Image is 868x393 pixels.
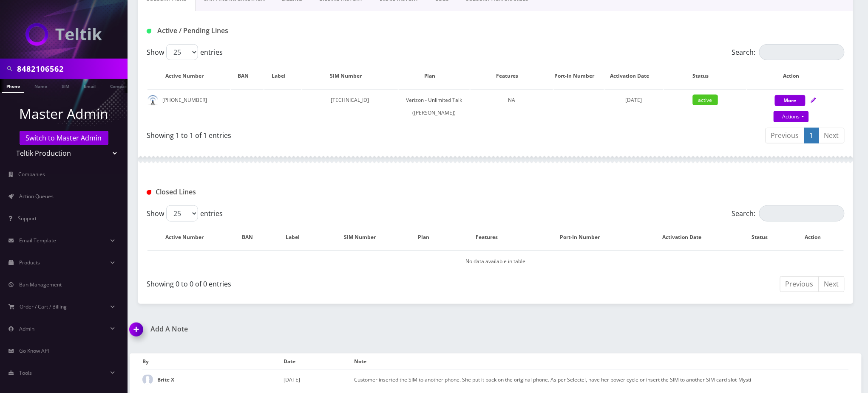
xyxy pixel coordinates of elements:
[19,171,45,178] span: Companies
[399,64,470,88] th: Plan: activate to sort column ascending
[780,276,819,292] a: Previous
[19,237,56,244] span: Email Template
[147,188,371,196] h1: Closed Lines
[322,225,407,250] th: SIM Number: activate to sort column ascending
[19,369,32,376] span: Tools
[19,347,49,354] span: Go Know API
[759,44,845,60] input: Search:
[747,64,844,88] th: Action: activate to sort column ascending
[157,376,174,383] strong: Brite X
[231,64,264,88] th: BAN: activate to sort column ascending
[664,64,746,88] th: Status: activate to sort column ascending
[791,225,844,250] th: Action : activate to sort column ascending
[148,64,230,88] th: Active Number: activate to sort column ascending
[738,225,791,250] th: Status: activate to sort column ascending
[355,370,849,389] td: Customer inserted the SIM to another phone. She put it back on the original phone. As per Selecte...
[775,95,806,106] button: More
[147,205,223,222] label: Show entries
[804,128,819,143] a: 1
[106,79,134,92] a: Company
[302,89,398,124] td: [TECHNICAL_ID]
[2,79,24,93] a: Phone
[759,205,845,222] input: Search:
[147,127,489,140] div: Showing 1 to 1 of 1 entries
[819,276,845,292] a: Next
[20,303,67,310] span: Order / Cart / Billing
[407,225,449,250] th: Plan: activate to sort column ascending
[284,370,354,389] td: [DATE]
[148,225,230,250] th: Active Number: activate to sort column descending
[774,111,809,122] a: Actions
[636,225,737,250] th: Activation Date: activate to sort column ascending
[19,259,40,266] span: Products
[19,325,34,332] span: Admin
[819,128,845,143] a: Next
[554,64,604,88] th: Port-In Number: activate to sort column ascending
[471,64,553,88] th: Features: activate to sort column ascending
[693,95,718,105] span: active
[302,64,398,88] th: SIM Number: activate to sort column ascending
[732,205,845,222] label: Search:
[142,354,284,370] th: By
[626,96,642,104] span: [DATE]
[19,193,54,200] span: Action Queues
[147,190,151,195] img: Closed Lines
[26,23,102,46] img: Teltik Production
[148,95,158,106] img: default.png
[264,64,301,88] th: Label: activate to sort column ascending
[399,89,470,124] td: Verizon - Unlimited Talk ([PERSON_NAME])
[732,44,845,60] label: Search:
[19,281,62,288] span: Ban Management
[471,89,553,124] td: NA
[605,64,663,88] th: Activation Date: activate to sort column ascending
[147,275,489,289] div: Showing 0 to 0 of 0 entries
[130,325,489,333] a: Add A Note
[273,225,321,250] th: Label: activate to sort column ascending
[147,44,223,60] label: Show entries
[166,205,198,222] select: Showentries
[18,215,37,222] span: Support
[533,225,635,250] th: Port-In Number: activate to sort column ascending
[30,79,51,92] a: Name
[450,225,532,250] th: Features: activate to sort column ascending
[57,79,74,92] a: SIM
[166,44,198,60] select: Showentries
[231,225,272,250] th: BAN: activate to sort column ascending
[20,131,108,145] a: Switch to Master Admin
[147,27,371,35] h1: Active / Pending Lines
[17,61,125,77] input: Search in Company
[79,79,100,92] a: Email
[355,354,849,370] th: Note
[147,29,151,34] img: Active / Pending Lines
[766,128,805,143] a: Previous
[148,89,230,124] td: [PHONE_NUMBER]
[148,250,844,272] td: No data available in table
[284,354,354,370] th: Date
